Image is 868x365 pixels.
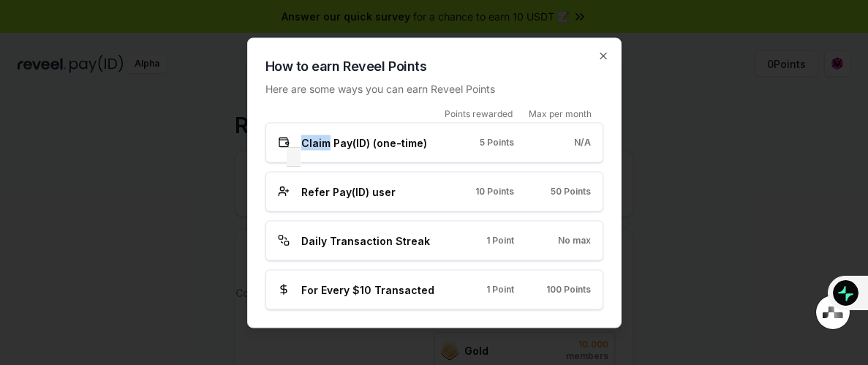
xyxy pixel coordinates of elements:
[301,282,434,297] span: For Every $10 Transacted
[529,108,592,119] span: Max per month
[551,186,591,197] span: 50 Points
[445,108,513,119] span: Points rewarded
[480,137,514,148] span: 5 Points
[486,284,514,296] span: 1 Point
[301,135,427,150] span: Claim Pay(ID) (one-time)
[301,184,396,199] span: Refer Pay(ID) user
[486,235,514,247] span: 1 Point
[265,56,603,76] h2: How to earn Reveel Points
[574,137,591,148] span: N/A
[546,284,591,296] span: 100 Points
[475,186,514,197] span: 10 Points
[301,233,430,248] span: Daily Transaction Streak
[265,80,603,96] p: Here are some ways you can earn Reveel Points
[558,235,591,247] span: No max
